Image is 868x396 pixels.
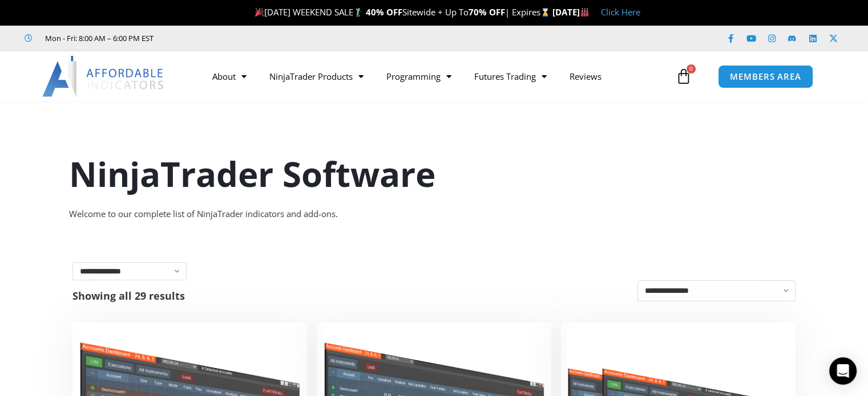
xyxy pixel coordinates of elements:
[637,280,796,301] select: Shop order
[42,56,165,97] img: LogoAI | Affordable Indicators – NinjaTrader
[469,6,505,18] strong: 70% OFF
[201,63,673,89] nav: Menu
[252,6,552,18] span: [DATE] WEEKEND SALE Sitewide + Up To | Expires
[829,357,857,385] div: Open Intercom Messenger
[580,8,589,17] img: 🏭
[375,63,463,89] a: Programming
[730,72,801,81] span: MEMBERS AREA
[72,291,185,301] p: Showing all 29 results
[169,32,341,44] iframe: Customer reviews powered by Trustpilot
[718,65,813,88] a: MEMBERS AREA
[354,8,362,17] img: 🏌️‍♂️
[366,6,402,18] strong: 40% OFF
[255,8,264,17] img: 🎉
[659,60,709,93] a: 0
[541,8,550,17] img: ⌛
[463,63,558,89] a: Futures Trading
[601,6,640,18] a: Click Here
[69,206,800,222] div: Welcome to our complete list of NinjaTrader indicators and add-ons.
[558,63,613,89] a: Reviews
[42,31,154,45] span: Mon - Fri: 8:00 AM – 6:00 PM EST
[201,63,258,89] a: About
[687,64,696,74] span: 0
[69,150,800,198] h1: NinjaTrader Software
[552,6,590,18] strong: [DATE]
[258,63,375,89] a: NinjaTrader Products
